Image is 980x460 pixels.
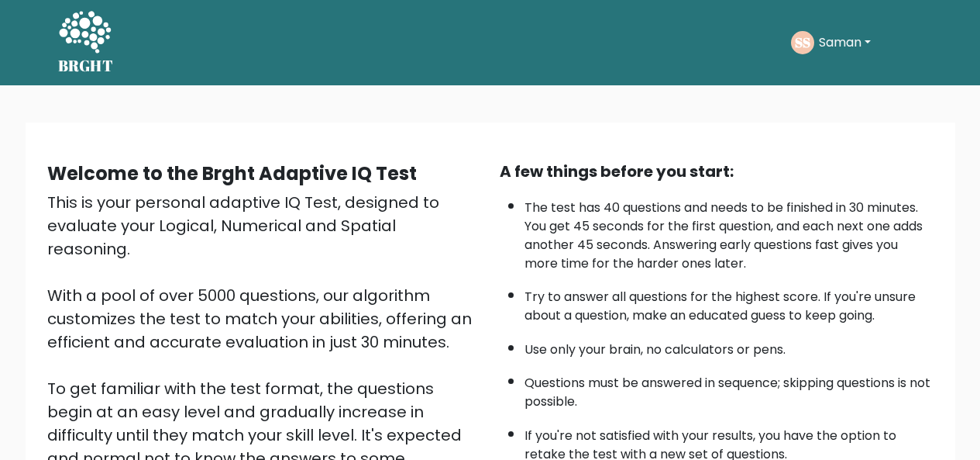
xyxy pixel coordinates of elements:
[524,366,934,411] li: Questions must be answered in sequence; skipping questions is not possible.
[795,33,810,51] text: SS
[524,333,934,359] li: Use only your brain, no calculators or pens.
[47,161,417,186] b: Welcome to the Brght Adaptive IQ Test
[814,33,875,53] button: Saman
[524,280,934,325] li: Try to answer all questions for the highest score. If you're unsure about a question, make an edu...
[58,57,114,75] h5: BRGHT
[500,160,934,183] div: A few things before you start:
[524,191,934,273] li: The test has 40 questions and needs to be finished in 30 minutes. You get 45 seconds for the firs...
[58,6,114,79] a: BRGHT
